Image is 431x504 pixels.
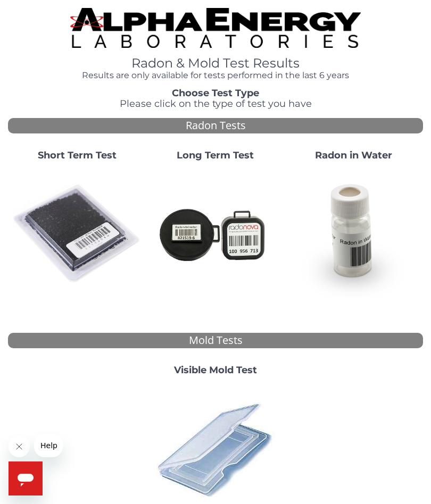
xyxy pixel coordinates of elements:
[38,149,117,161] strong: Short Term Test
[70,8,361,48] img: TightCrop.jpg
[8,333,423,348] div: Mold Tests
[172,87,259,99] strong: Choose Test Type
[8,118,423,133] div: Radon Tests
[70,56,361,70] h1: Radon & Mold Test Results
[151,169,280,299] img: Radtrak2vsRadtrak3.jpg
[289,169,419,299] img: RadoninWater.jpg
[9,461,43,495] iframe: Button to launch messaging window
[174,364,257,376] strong: Visible Mold Test
[9,436,30,457] iframe: Close message
[315,149,392,161] strong: Radon in Water
[120,98,312,110] span: Please click on the type of test you have
[70,71,361,80] h4: Results are only available for tests performed in the last 6 years
[34,434,63,457] iframe: Message from company
[12,169,142,299] img: ShortTerm.jpg
[177,149,254,161] strong: Long Term Test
